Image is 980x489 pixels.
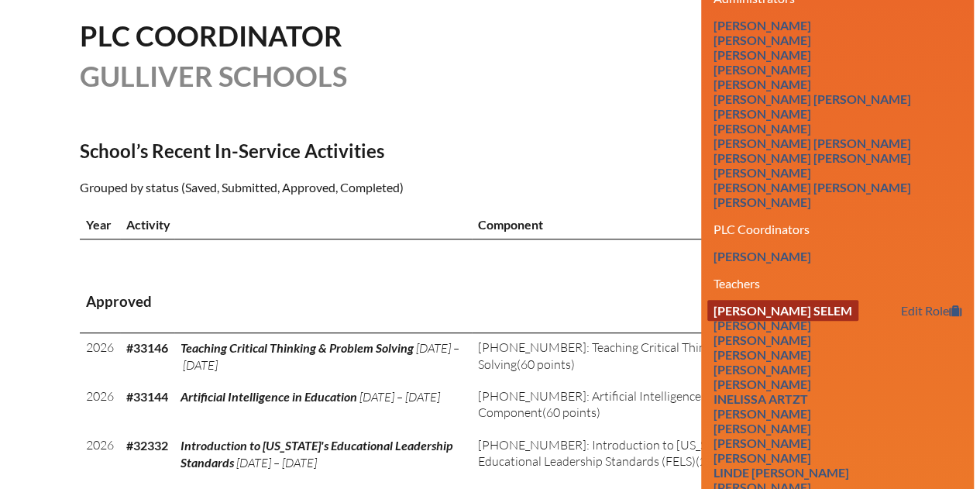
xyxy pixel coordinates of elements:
[707,329,817,350] a: [PERSON_NAME]
[707,88,917,109] a: [PERSON_NAME] [PERSON_NAME]
[714,276,961,291] h3: Teachers
[707,29,817,50] a: [PERSON_NAME]
[707,300,858,321] a: [PERSON_NAME] Selem
[126,389,168,404] b: #33144
[707,359,817,380] a: [PERSON_NAME]
[181,340,459,372] span: [DATE] – [DATE]
[472,333,802,382] td: (60 points)
[86,292,895,312] h3: Approved
[126,340,168,355] b: #33146
[707,315,817,336] a: [PERSON_NAME]
[181,438,452,470] span: Introduction to [US_STATE]'s Educational Leadership Standards
[707,344,817,365] a: [PERSON_NAME]
[359,389,440,405] span: [DATE] – [DATE]
[80,177,625,198] p: Grouped by status (Saved, Submitted, Approved, Completed)
[707,462,855,483] a: Linde [PERSON_NAME]
[236,455,317,470] span: [DATE] – [DATE]
[895,300,968,321] a: Edit Role
[80,139,625,162] h2: School’s Recent In-Service Activities
[181,340,414,355] span: Teaching Critical Thinking & Problem Solving
[707,432,817,453] a: [PERSON_NAME]
[478,339,787,371] span: [PHONE_NUMBER]: Teaching Critical Thinking & Problem Solving
[181,389,357,404] span: Artificial Intelligence in Education
[126,438,168,453] b: #32332
[707,44,817,65] a: [PERSON_NAME]
[80,333,120,382] td: 2026
[80,19,342,53] span: PLC Coordinator
[707,147,968,183] a: [PERSON_NAME] [PERSON_NAME] [PERSON_NAME]
[714,222,961,236] h3: PLC Coordinators
[478,388,770,420] span: [PHONE_NUMBER]: Artificial Intelligence in Education Component
[707,177,917,198] a: [PERSON_NAME] [PERSON_NAME]
[472,210,802,239] th: Component
[707,246,817,267] a: [PERSON_NAME]
[120,210,473,239] th: Activity
[472,431,802,480] td: (20 points)
[707,388,814,409] a: Inelissa Artzt
[707,418,817,439] a: [PERSON_NAME]
[707,403,817,424] a: [PERSON_NAME]
[707,191,817,212] a: [PERSON_NAME]
[80,382,120,431] td: 2026
[707,118,817,139] a: [PERSON_NAME]
[472,382,802,431] td: (60 points)
[707,447,817,468] a: [PERSON_NAME]
[478,437,746,469] span: [PHONE_NUMBER]: Introduction to [US_STATE]'s Educational Leadership Standards (FELS)
[80,431,120,480] td: 2026
[707,103,817,124] a: [PERSON_NAME]
[707,374,817,394] a: [PERSON_NAME]
[707,59,817,80] a: [PERSON_NAME]
[707,15,817,36] a: [PERSON_NAME]
[80,59,347,93] span: Gulliver Schools
[80,210,120,239] th: Year
[707,133,917,153] a: [PERSON_NAME] [PERSON_NAME]
[707,74,817,95] a: [PERSON_NAME]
